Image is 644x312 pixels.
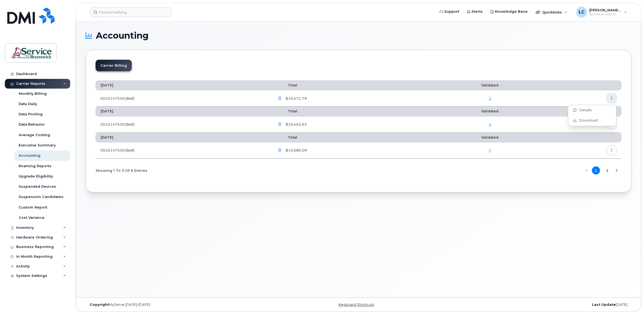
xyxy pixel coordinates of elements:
[96,142,270,159] td: 0555147550 (Bell)
[489,122,491,126] a: 5
[449,303,631,307] div: [DATE]
[285,148,307,153] span: $10,680.09
[86,303,268,307] div: MyServe [DATE]–[DATE]
[436,80,544,90] th: Validated
[96,80,270,90] th: [DATE]
[603,166,611,175] button: Page 2
[489,96,491,100] a: 2
[96,116,270,133] td: 0555147550 (Bell)
[592,166,600,175] button: Page 1
[285,96,307,101] span: $10,471.79
[96,90,270,106] td: 0555147550 (Bell)
[96,166,147,175] span: Showing 1 To 3 Of 6 Entries
[275,135,297,139] span: Total
[613,166,621,175] button: Next Page
[489,148,491,152] a: 7
[96,32,149,40] span: Accounting
[339,303,374,307] a: Keyboard Shortcuts
[285,122,307,127] span: $10,462.63
[96,133,270,142] th: [DATE]
[576,118,598,123] span: Download
[576,108,591,113] span: Details
[592,303,616,307] strong: Last Update
[275,83,297,87] span: Total
[96,106,270,116] th: [DATE]
[436,133,544,142] th: Validated
[275,109,297,113] span: Total
[90,303,109,307] strong: Copyright
[436,106,544,116] th: Validated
